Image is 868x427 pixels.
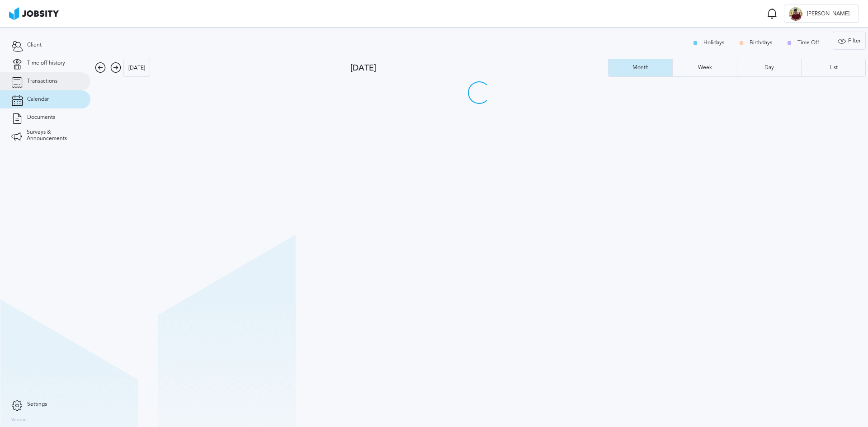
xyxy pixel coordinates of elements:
span: Surveys & Announcements [27,129,79,142]
div: J [789,7,802,21]
div: Day [760,65,778,71]
div: Month [628,65,653,71]
div: List [825,65,842,71]
span: Time off history [27,60,65,66]
button: List [801,59,866,77]
button: J[PERSON_NAME] [784,5,859,23]
button: Day [737,59,801,77]
span: [PERSON_NAME] [802,11,854,17]
button: Month [608,59,672,77]
span: Documents [27,114,55,121]
span: Client [27,42,42,48]
button: Week [672,59,736,77]
button: Filter [833,32,866,50]
div: [DATE] [124,59,150,77]
span: Calendar [27,96,49,103]
div: Week [693,65,717,71]
span: Settings [27,401,47,408]
img: ab4bad089aa723f57921c736e9817d99.png [9,7,59,20]
div: [DATE] [350,63,608,73]
span: Transactions [27,78,57,84]
button: [DATE] [123,59,150,77]
div: Filter [833,32,865,50]
label: Version: [11,418,28,423]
